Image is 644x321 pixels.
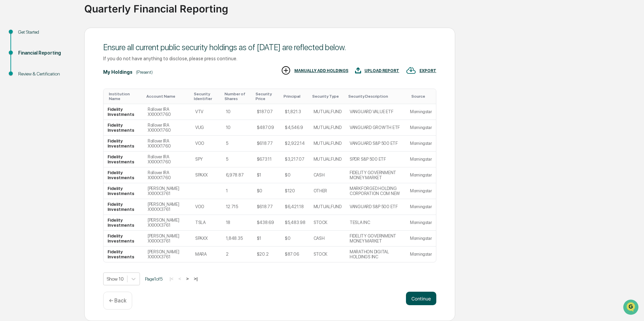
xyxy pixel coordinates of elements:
[364,68,399,73] div: UPLOAD REPORT
[253,104,281,120] td: $187.07
[192,276,200,282] button: >|
[109,297,126,304] p: ← Back
[222,104,253,120] td: 10
[406,136,436,152] td: Morningstar
[46,82,86,94] a: 🗄️Attestations
[406,167,436,183] td: Morningstar
[222,152,253,167] td: 5
[310,231,346,247] td: CASH
[104,247,144,262] td: Fidelity Investments
[253,183,281,199] td: $0
[104,120,144,136] td: Fidelity Investments
[346,247,406,262] td: MARATHON DIGITAL HOLDINGS INC
[281,120,310,136] td: $4,546.9
[256,92,278,101] div: Toggle SortBy
[406,65,416,75] img: EXPORT
[104,215,144,231] td: Fidelity Investments
[253,152,281,167] td: $673.11
[406,292,436,305] button: Continue
[191,247,222,262] td: MARA
[13,85,43,92] span: Preclearance
[115,54,123,62] button: Start new chat
[13,98,42,104] span: Data Lookup
[281,231,310,247] td: $0
[310,136,346,152] td: MUTUALFUND
[191,120,222,136] td: VUG
[253,247,281,262] td: $20.2
[103,56,436,61] div: If you do not have anything to disclose, please press continue.
[281,247,310,262] td: $87.06
[346,215,406,231] td: TESLA INC
[406,183,436,199] td: Morningstar
[104,136,144,152] td: Fidelity Investments
[222,183,253,199] td: 1
[23,52,111,58] div: Start new chat
[406,199,436,215] td: Morningstar
[18,29,74,36] div: Get Started
[104,183,144,199] td: Fidelity Investments
[310,199,346,215] td: MUTUALFUND
[4,95,45,107] a: 🔎Data Lookup
[144,104,191,120] td: Rollover IRA XXXXX1760
[346,120,406,136] td: VANGUARD GROWTH ETF
[281,215,310,231] td: $5,483.98
[103,42,436,52] div: Ensure all current public security holdings as of [DATE] are reflected below.
[48,114,82,119] a: Powered byPylon
[281,65,291,75] img: MANUALLY ADD HOLDINGS
[406,247,436,262] td: Morningstar
[253,120,281,136] td: $487.09
[406,120,436,136] td: Morningstar
[294,68,348,73] div: MANUALLY ADD HOLDINGS
[104,104,144,120] td: Fidelity Investments
[144,183,191,199] td: [PERSON_NAME] XXXXX3761
[253,231,281,247] td: $1
[104,152,144,167] td: Fidelity Investments
[222,136,253,152] td: 5
[253,215,281,231] td: $438.69
[310,167,346,183] td: CASH
[281,167,310,183] td: $0
[104,231,144,247] td: Fidelity Investments
[144,136,191,152] td: Rollover IRA XXXXX1760
[144,120,191,136] td: Rollover IRA XXXXX1760
[144,247,191,262] td: [PERSON_NAME] XXXXX3761
[310,104,346,120] td: MUTUALFUND
[346,152,406,167] td: SPDR S&P 500 ETF
[284,94,307,99] div: Toggle SortBy
[281,152,310,167] td: $3,217.07
[191,199,222,215] td: VOO
[222,167,253,183] td: 6,978.87
[191,104,222,120] td: VTV
[194,92,219,101] div: Toggle SortBy
[136,69,153,75] div: (Present)
[346,104,406,120] td: VANGUARD VALUE ETF
[222,215,253,231] td: 18
[144,152,191,167] td: Rollover IRA XXXXX1760
[281,136,310,152] td: $2,922.14
[67,114,82,119] span: Pylon
[144,167,191,183] td: Rollover IRA XXXXX1760
[56,85,84,92] span: Attestations
[253,199,281,215] td: $618.77
[184,276,191,282] button: >
[281,183,310,199] td: $120
[346,167,406,183] td: FIDELITY GOVERNMENT MONEY MARKET
[168,276,175,282] button: |<
[310,120,346,136] td: MUTUALFUND
[253,167,281,183] td: $1
[406,152,436,167] td: Morningstar
[191,136,222,152] td: VOO
[191,167,222,183] td: SPAXX
[281,199,310,215] td: $6,421.18
[355,65,361,75] img: UPLOAD REPORT
[103,69,133,75] div: My Holdings
[146,94,188,99] div: Toggle SortBy
[191,215,222,231] td: TSLA
[18,70,74,77] div: Review & Certification
[144,215,191,231] td: [PERSON_NAME] XXXXX3761
[346,136,406,152] td: VANGUARD S&P 500 ETF
[144,231,191,247] td: [PERSON_NAME] XXXXX3761
[348,94,403,99] div: Toggle SortBy
[104,199,144,215] td: Fidelity Investments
